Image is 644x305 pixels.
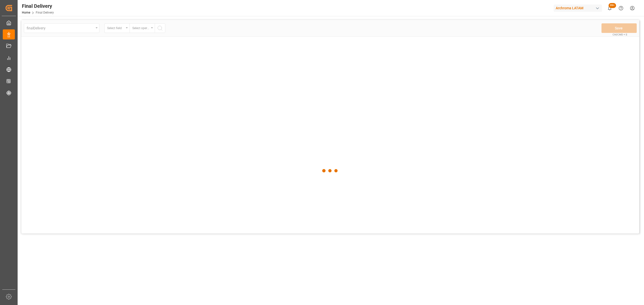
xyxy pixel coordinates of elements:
[609,3,616,8] span: 99+
[604,3,615,14] button: show 100 new notifications
[22,11,30,14] a: Home
[554,3,604,13] button: Archroma LATAM
[22,2,54,10] div: Final Delivery
[554,5,602,12] div: Archroma LATAM
[615,3,627,14] button: Help Center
